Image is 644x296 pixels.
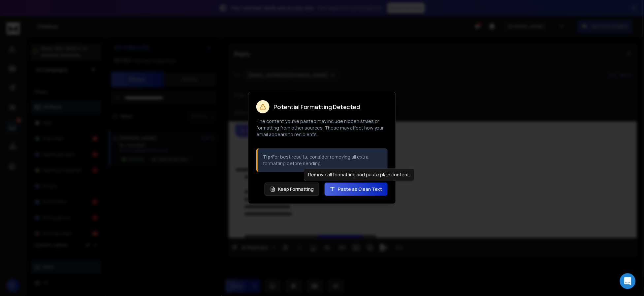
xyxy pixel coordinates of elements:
button: Keep Formatting [265,183,319,196]
h2: Potential Formatting Detected [274,104,360,110]
p: The content you've pasted may include hidden styles or formatting from other sources. These may a... [256,118,388,138]
strong: Tip: [263,154,272,160]
div: Open Intercom Messenger [620,273,636,289]
div: Remove all formatting and paste plain content. [304,168,414,181]
button: Paste as Clean Text [325,183,388,196]
p: For best results, consider removing all extra formatting before sending. [263,154,382,167]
